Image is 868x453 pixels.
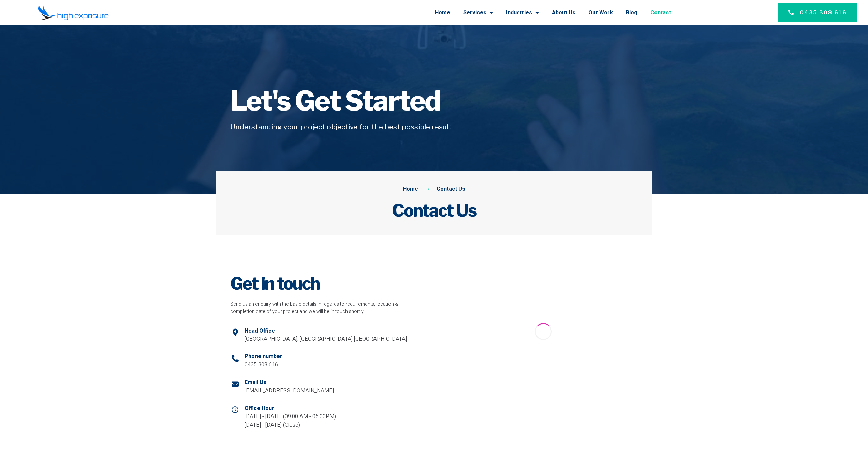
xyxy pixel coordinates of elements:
[245,335,407,344] p: [GEOGRAPHIC_DATA], [GEOGRAPHIC_DATA] [GEOGRAPHIC_DATA]
[245,404,336,412] h5: Office Hour
[403,185,418,194] span: Home
[230,200,638,221] h2: Contact Us
[778,3,857,22] a: 0435 308 616
[435,4,450,21] a: Home
[245,386,334,395] p: [EMAIL_ADDRESS][DOMAIN_NAME]
[245,352,282,361] h5: Phone number
[230,301,420,316] p: Send us an enquiry with the basic details in regards to requirements, location & completion date ...
[626,4,637,21] a: Blog
[230,273,420,294] h2: Get in touch
[230,87,638,115] h1: Let's Get Started
[245,412,336,430] p: [DATE] - [DATE] (09.00 AM - 05.00PM) [DATE] - [DATE] (Close)
[38,5,109,20] img: Final-Logo copy
[506,4,539,21] a: Industries
[800,9,847,17] span: 0435 308 616
[552,4,575,21] a: About Us
[435,185,465,194] span: Contact Us
[245,361,282,369] p: 0435 308 616
[245,327,407,335] h5: Head Office
[650,4,671,21] a: Contact
[588,4,613,21] a: Our Work
[230,121,638,132] h5: Understanding your project objective for the best possible result
[463,4,493,21] a: Services
[245,378,334,386] h5: Email Us
[146,4,671,21] nav: Menu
